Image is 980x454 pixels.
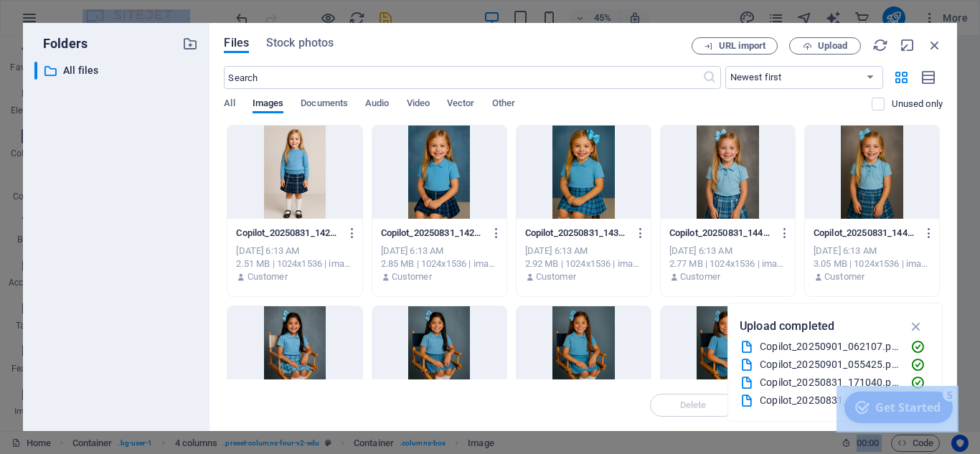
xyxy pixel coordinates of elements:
p: All files [63,62,172,79]
p: Customer [392,270,432,283]
div: Copilot_20250901_062107.png [760,339,899,355]
i: Minimize [900,37,915,53]
div: 2.51 MB | 1024x1536 | image/png [236,257,353,270]
i: Reload [872,37,888,53]
p: Copilot_20250831_142406-SKYZS72ZTAZmZjRha2tFDg.png [381,227,485,240]
div: [DATE] 6:13 AM [814,245,930,257]
span: Upload [818,42,847,50]
div: Get Started [39,14,104,29]
div: Copilot_20250831_171040.png [760,374,899,391]
p: Customer [248,270,288,283]
p: Customer [536,270,576,283]
span: All [224,95,235,115]
div: [DATE] 6:13 AM [669,245,786,257]
div: [DATE] 6:13 AM [236,245,353,257]
button: Upload [789,37,861,55]
p: Copilot_20250831_142049-LJI2W2Ydb4_oQtyn08NIGQ.png [236,227,340,240]
div: Copilot_20250901_055425.png [760,356,899,373]
div: [DATE] 6:13 AM [525,245,642,257]
span: Vector [447,95,475,115]
span: URL import [719,42,765,50]
span: Audio [365,95,389,115]
div: Get Started 5 items remaining, 0% complete [8,6,116,37]
p: Folders [34,34,88,53]
p: Customer [824,270,864,283]
span: Files [224,34,249,52]
div: 2.77 MB | 1024x1536 | image/png [669,257,786,270]
p: Customer [680,270,720,283]
i: Create new folder [182,36,198,52]
div: [DATE] 6:13 AM [381,245,498,257]
p: Displays only files that are not in use on the website. Files added during this session can still... [892,98,943,110]
div: 2.92 MB | 1024x1536 | image/png [525,257,642,270]
div: ​ [34,62,37,80]
button: URL import [692,37,778,55]
div: Copilot_20250831_170558.png [760,392,899,409]
p: Copilot_20250831_143045-mT7oP3oHj5kIRFGUmD73fA.png [525,227,629,240]
span: Images [253,95,284,115]
span: Stock photos [266,34,334,52]
p: Copilot_20250831_144542-N9zuvLmeSmcMIKAs-tVCuw.png [814,227,918,240]
p: Copilot_20250831_144038-LKZ0Fx2p0GSzah4-Sp26kg.png [669,227,773,240]
p: Upload completed [740,317,834,336]
div: 3.05 MB | 1024x1536 | image/png [814,257,930,270]
div: 5 [106,1,121,16]
i: Close [927,37,943,53]
div: 2.85 MB | 1024x1536 | image/png [381,257,498,270]
span: Other [492,95,515,115]
input: Search [224,66,702,89]
span: Documents [301,95,348,115]
span: Video [407,95,430,115]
